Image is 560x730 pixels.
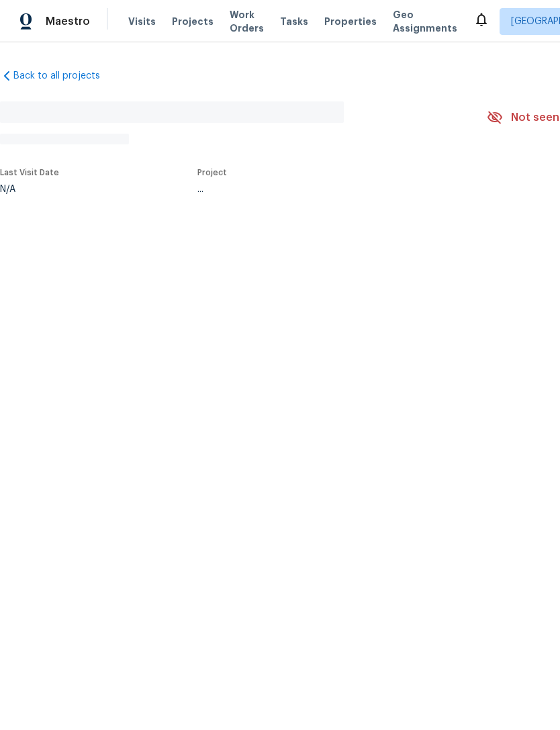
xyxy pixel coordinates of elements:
[46,15,90,28] span: Maestro
[172,15,214,28] span: Projects
[393,8,457,35] span: Geo Assignments
[230,8,264,35] span: Work Orders
[280,17,308,26] span: Tasks
[197,185,455,194] div: ...
[324,15,377,28] span: Properties
[197,169,227,177] span: Project
[128,15,156,28] span: Visits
